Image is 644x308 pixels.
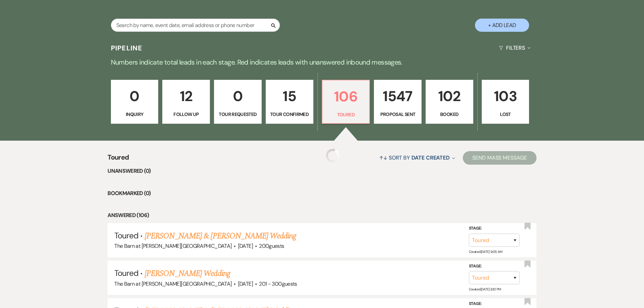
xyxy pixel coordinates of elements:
[214,80,262,124] a: 0Tour Requested
[238,242,253,250] span: [DATE]
[378,85,417,108] p: 1547
[469,225,520,232] label: Stage:
[115,111,154,118] p: Inquiry
[411,154,450,161] span: Date Created
[379,154,387,161] span: ↑↓
[111,19,280,32] input: Search by name, event date, email address or phone number
[145,230,296,242] a: [PERSON_NAME] & [PERSON_NAME] Wedding
[108,167,536,175] li: Unanswered (0)
[469,300,520,308] label: Stage:
[259,242,284,250] span: 200 guests
[469,263,520,270] label: Stage:
[486,85,525,108] p: 103
[266,80,313,124] a: 15Tour Confirmed
[79,57,566,68] p: Numbers indicate total leads in each stage. Red indicates leads with unanswered inbound messages.
[111,43,143,53] h3: Pipeline
[374,80,422,124] a: 1547Proposal Sent
[167,111,206,118] p: Follow Up
[115,85,154,108] p: 0
[108,211,536,220] li: Answered (106)
[114,230,138,241] span: Toured
[378,111,417,118] p: Proposal Sent
[327,85,365,108] p: 106
[238,280,253,287] span: [DATE]
[463,151,536,165] button: Send Mass Message
[167,85,206,108] p: 12
[111,80,159,124] a: 0Inquiry
[426,80,473,124] a: 102Booked
[270,111,309,118] p: Tour Confirmed
[145,267,230,280] a: [PERSON_NAME] Wedding
[377,149,458,167] button: Sort By Date Created
[322,80,370,124] a: 106Toured
[430,111,469,118] p: Booked
[486,111,525,118] p: Lost
[327,111,365,118] p: Toured
[469,287,501,291] span: Created: [DATE] 8:10 PM
[108,152,129,167] span: Toured
[475,19,529,32] button: + Add Lead
[114,280,232,287] span: The Barn at [PERSON_NAME][GEOGRAPHIC_DATA]
[496,39,533,57] button: Filters
[469,250,502,254] span: Created: [DATE] 9:05 AM
[114,242,232,250] span: The Barn at [PERSON_NAME][GEOGRAPHIC_DATA]
[430,85,469,108] p: 102
[218,85,257,108] p: 0
[259,280,297,287] span: 201 - 300 guests
[162,80,210,124] a: 12Follow Up
[326,149,339,162] img: loading spinner
[114,268,138,278] span: Toured
[270,85,309,108] p: 15
[218,111,257,118] p: Tour Requested
[108,189,536,198] li: Bookmarked (0)
[482,80,529,124] a: 103Lost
